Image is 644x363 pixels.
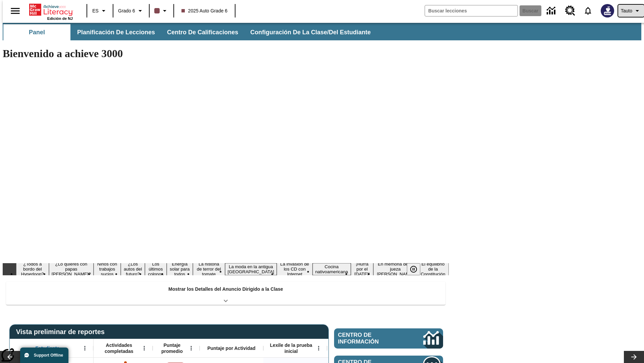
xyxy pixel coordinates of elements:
span: Support Offline [34,353,63,358]
span: Puntaje promedio [156,342,188,354]
button: Diapositiva 7 La historia de terror del tomate [193,260,225,278]
button: Diapositiva 9 La invasión de los CD con Internet [277,260,312,278]
button: Abrir menú [80,343,90,353]
a: Centro de recursos, Se abrirá en una pestaña nueva. [561,2,579,20]
button: Carrusel de lecciones, seguir [624,351,644,363]
a: Centro de información [543,2,561,20]
span: Edición de NJ [47,16,73,21]
button: Diapositiva 10 Cocina nativoamericana [313,263,351,275]
button: Diapositiva 12 En memoria de la jueza O'Connor [373,260,417,278]
button: Planificación de lecciones [72,24,160,40]
button: Pausar [407,263,420,275]
button: Diapositiva 3 Niños con trabajos sucios [94,260,121,278]
a: Notificaciones [579,2,597,19]
a: Centro de información [334,328,443,349]
button: Abrir el menú lateral [5,1,25,21]
button: El color de la clase es café oscuro. Cambiar el color de la clase. [152,5,171,17]
button: Centro de calificaciones [162,24,244,40]
button: Diapositiva 11 ¡Hurra por el Día de la Constitución! [351,260,374,278]
p: Mostrar los Detalles del Anuncio Dirigido a la Clase [168,286,283,293]
button: Configuración de la clase/del estudiante [245,24,376,40]
button: Diapositiva 4 ¿Los autos del futuro? [121,260,145,278]
button: Abrir menú [314,343,324,353]
span: ES [92,7,99,14]
span: Centro de información [338,332,401,345]
div: Subbarra de navegación [3,23,641,40]
button: Diapositiva 1 ¿Todos a bordo del Hyperloop? [16,260,49,278]
div: Subbarra de navegación [3,24,377,40]
a: Portada [29,3,73,16]
button: Grado: Grado 6, Elige un grado [115,5,147,17]
input: Buscar campo [425,5,518,16]
span: 2025 Auto Grade 6 [181,7,228,14]
button: Abrir menú [139,343,149,353]
img: Avatar [601,4,614,17]
span: Grado 6 [118,7,135,14]
button: Diapositiva 13 El equilibrio de la Constitución [417,260,449,278]
button: Abrir menú [186,343,196,353]
button: Diapositiva 5 Los últimos colonos [145,260,166,278]
div: Portada [29,2,73,21]
button: Diapositiva 8 La moda en la antigua Roma [225,263,277,275]
div: Pausar [407,263,427,275]
span: Vista preliminar de reportes [16,328,108,336]
h1: Bienvenido a achieve 3000 [3,47,449,60]
span: Lexile de la prueba inicial [267,342,316,354]
span: Actividades completadas [97,342,141,354]
span: Estudiante [36,345,60,351]
button: Escoja un nuevo avatar [597,2,618,19]
button: Diapositiva 6 Energía solar para todos [167,260,193,278]
button: Panel [3,24,70,40]
button: Support Offline [20,348,68,363]
button: Lenguaje: ES, Selecciona un idioma [89,5,111,17]
span: Tauto [621,7,632,14]
button: Perfil/Configuración [618,5,644,17]
button: Diapositiva 2 ¿Lo quieres con papas fritas? [49,260,94,278]
div: Mostrar los Detalles del Anuncio Dirigido a la Clase [6,282,445,305]
span: Puntaje por Actividad [207,345,255,351]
